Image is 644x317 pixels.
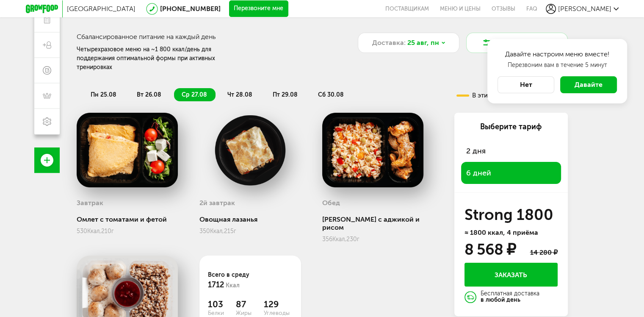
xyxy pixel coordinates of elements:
[208,299,236,309] span: 103
[560,76,617,93] button: Давайте
[67,5,135,13] span: [GEOGRAPHIC_DATA]
[498,61,617,70] p: Перезвоним вам в течение 5 минут
[481,296,520,303] strong: в любой день
[264,309,292,317] span: Углеводы
[464,243,516,256] div: 8 568 ₽
[160,5,221,13] a: [PHONE_NUMBER]
[236,309,264,317] span: Жиры
[322,113,424,187] img: big_sz9PS315UjtpT7sm.png
[208,280,224,289] span: 1712
[87,228,101,235] span: Ккал,
[199,113,301,187] img: big_JDkOnl9YBHmqrbEK.png
[210,228,224,235] span: Ккал,
[466,33,568,53] button: Настроить меню
[91,91,116,98] span: пн 25.08
[357,236,359,243] span: г
[208,309,236,317] span: Белки
[464,263,558,286] button: Заказать
[498,76,554,93] button: Нет
[77,199,103,207] h3: Завтрак
[199,228,301,235] div: 350 215
[498,49,617,59] h4: Давайте настроим меню вместе!
[199,199,235,207] h3: 2й завтрак
[575,81,603,89] span: Давайте
[466,146,486,156] span: 2 дня
[461,121,561,132] div: Выберите тариф
[322,236,441,243] div: 356 230
[456,92,565,99] div: В эти дни можно менять меню
[273,91,298,98] span: пт 29.08
[77,33,358,41] h3: Сбалансированное питание на каждый день
[236,299,264,309] span: 87
[466,168,491,178] span: 6 дней
[372,38,406,48] span: Доставка:
[318,91,344,98] span: сб 30.08
[199,215,301,223] div: Овощная лазанья
[137,91,161,98] span: вт 26.08
[77,45,251,72] div: Четырехразовое меню на ~1 800 ккал/день для поддержания оптимальной формы при активных тренировках
[234,228,236,235] span: г
[264,299,292,309] span: 129
[481,291,539,303] div: Бесплатная доставка
[229,0,288,17] button: Перезвоните мне
[407,38,439,48] span: 25 авг, пн
[182,91,207,98] span: ср 27.08
[77,113,178,187] img: big_fFqb95ucnSQWj5F6.png
[530,248,558,256] div: 14 280 ₽
[332,236,346,243] span: Ккал,
[208,270,293,291] div: Всего в среду
[77,228,178,235] div: 530 210
[227,91,252,98] span: чт 28.08
[111,228,114,235] span: г
[322,215,441,231] div: [PERSON_NAME] с аджикой и рисом
[464,228,538,236] span: ≈ 1800 ккал, 4 приёма
[464,208,558,222] h3: Strong 1800
[558,5,611,13] span: [PERSON_NAME]
[226,282,240,289] span: Ккал
[322,199,340,207] h3: Обед
[77,215,178,223] div: Омлет с томатами и фетой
